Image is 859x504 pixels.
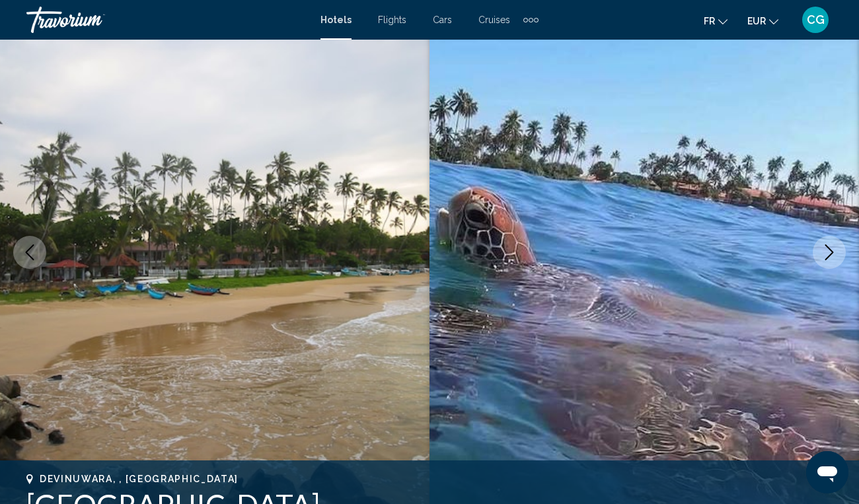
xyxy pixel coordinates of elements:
[798,6,833,34] button: User Menu
[13,236,46,269] button: Previous image
[806,451,848,493] iframe: Button to launch messaging window
[704,11,728,30] button: Change language
[704,16,715,26] span: fr
[40,474,239,484] span: Devinuwara, , [GEOGRAPHIC_DATA]
[813,236,846,269] button: Next image
[478,15,510,25] a: Cruises
[378,15,406,25] a: Flights
[320,15,352,25] a: Hotels
[433,15,452,25] a: Cars
[747,11,778,30] button: Change currency
[807,13,825,26] span: CG
[523,9,539,30] button: Extra navigation items
[747,16,766,26] span: EUR
[26,7,307,33] a: Travorium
